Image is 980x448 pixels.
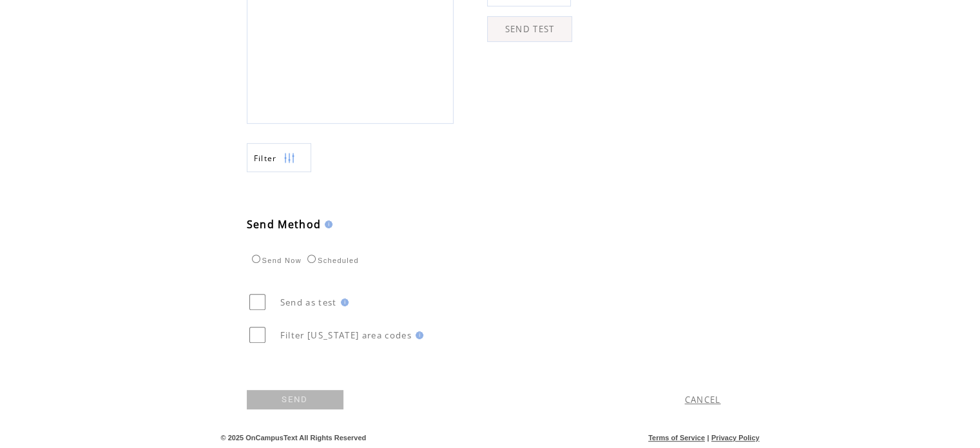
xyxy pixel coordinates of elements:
input: Scheduled [307,255,316,263]
img: filters.png [283,144,295,173]
a: Privacy Policy [711,434,760,442]
img: help.gif [321,220,332,228]
span: | [707,434,709,442]
span: Filter [US_STATE] area codes [280,329,412,341]
span: Send as test [280,297,337,308]
span: Send Method [247,217,322,231]
img: help.gif [412,331,423,339]
label: Scheduled [304,257,359,264]
img: help.gif [337,298,349,306]
span: Show filters [254,153,277,164]
a: CANCEL [685,394,721,405]
span: © 2025 OnCampusText All Rights Reserved [221,434,367,442]
input: Send Now [252,255,260,263]
a: Terms of Service [648,434,705,442]
label: Send Now [249,257,302,264]
a: SEND TEST [487,16,572,42]
a: Filter [247,143,311,172]
a: SEND [247,390,343,409]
